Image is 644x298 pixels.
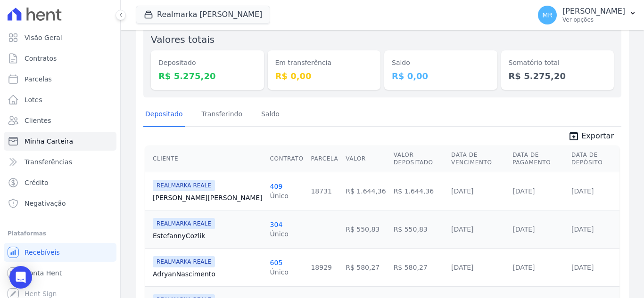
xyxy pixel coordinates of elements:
a: Depositado [143,103,185,127]
a: [DATE] [451,226,473,233]
a: Transferindo [200,103,245,127]
a: 18731 [311,187,332,195]
p: [PERSON_NAME] [562,7,625,16]
span: REALMARKA REALE [153,218,215,229]
a: [DATE] [571,226,594,233]
span: Visão Geral [25,33,62,42]
a: AdryanNascimento [153,269,263,279]
a: Saldo [259,103,281,127]
div: Único [270,191,289,201]
p: Ver opções [562,16,625,24]
span: Crédito [25,178,49,187]
th: Parcela [307,145,342,172]
a: [DATE] [571,187,594,195]
a: Parcelas [4,70,116,89]
a: [DATE] [512,187,535,195]
a: [DATE] [451,264,473,271]
dt: Depositado [158,58,256,68]
div: Open Intercom Messenger [9,266,32,289]
span: Minha Carteira [25,137,73,146]
div: Único [270,267,289,277]
span: Parcelas [25,74,52,84]
label: Valores totais [151,34,215,45]
td: R$ 550,83 [390,210,447,248]
a: unarchive Exportar [561,130,621,144]
td: R$ 550,83 [342,210,389,248]
span: Exportar [581,130,614,142]
span: Recebíveis [25,248,60,257]
span: Conta Hent [25,268,62,278]
dt: Somatório total [509,58,607,68]
a: [DATE] [571,264,594,271]
a: 605 [270,259,283,266]
span: Negativação [25,199,66,208]
button: Realmarka [PERSON_NAME] [136,6,270,24]
a: 304 [270,221,283,228]
span: MR [542,12,553,18]
a: Lotes [4,90,116,109]
a: Contratos [4,49,116,68]
th: Data de Pagamento [509,145,568,172]
td: R$ 1.644,36 [342,172,389,210]
a: Visão Geral [4,28,116,47]
span: Transferências [25,157,72,167]
a: Minha Carteira [4,132,116,151]
i: unarchive [568,130,579,142]
span: Contratos [25,54,57,63]
dt: Saldo [392,58,490,68]
a: [PERSON_NAME][PERSON_NAME] [153,193,263,202]
th: Data de Depósito [568,145,619,172]
span: REALMARKA REALE [153,256,215,267]
span: Lotes [25,95,42,105]
th: Valor [342,145,389,172]
a: 18929 [311,264,332,271]
td: R$ 580,27 [342,248,389,286]
a: [DATE] [451,187,473,195]
th: Data de Vencimento [447,145,509,172]
a: 409 [270,183,283,190]
div: Único [270,229,289,239]
dt: Em transferência [275,58,373,68]
a: EstefannyCozlik [153,231,263,241]
dd: R$ 0,00 [275,70,373,82]
td: R$ 580,27 [390,248,447,286]
dd: R$ 5.275,20 [509,70,607,82]
a: Conta Hent [4,264,116,282]
a: [DATE] [512,226,535,233]
button: MR [PERSON_NAME] Ver opções [530,2,644,28]
a: Clientes [4,111,116,130]
th: Valor Depositado [390,145,447,172]
a: Recebíveis [4,243,116,262]
span: Clientes [25,116,51,125]
a: Crédito [4,173,116,192]
a: Negativação [4,194,116,213]
th: Cliente [145,145,266,172]
dd: R$ 0,00 [392,70,490,82]
div: Plataformas [8,228,113,239]
a: Transferências [4,153,116,171]
span: REALMARKA REALE [153,180,215,191]
th: Contrato [266,145,307,172]
a: [DATE] [512,264,535,271]
td: R$ 1.644,36 [390,172,447,210]
dd: R$ 5.275,20 [158,70,256,82]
